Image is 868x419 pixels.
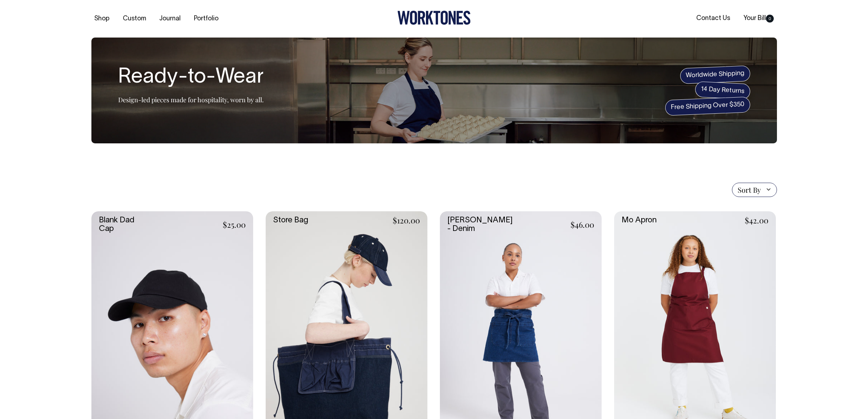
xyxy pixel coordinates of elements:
p: Design-led pieces made for hospitality, worn by all. [118,95,264,104]
a: Your Bill0 [741,13,777,24]
a: Shop [91,13,112,25]
span: Free Shipping Over $350 [665,97,751,116]
a: Contact Us [693,13,733,24]
span: Worldwide Shipping [680,65,751,84]
a: Journal [156,13,184,25]
span: Sort By [738,186,761,194]
h1: Ready-to-Wear [118,66,264,89]
a: Custom [120,13,149,25]
span: 14 Day Returns [694,81,750,100]
span: 0 [766,15,774,23]
a: Portfolio [191,13,221,25]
